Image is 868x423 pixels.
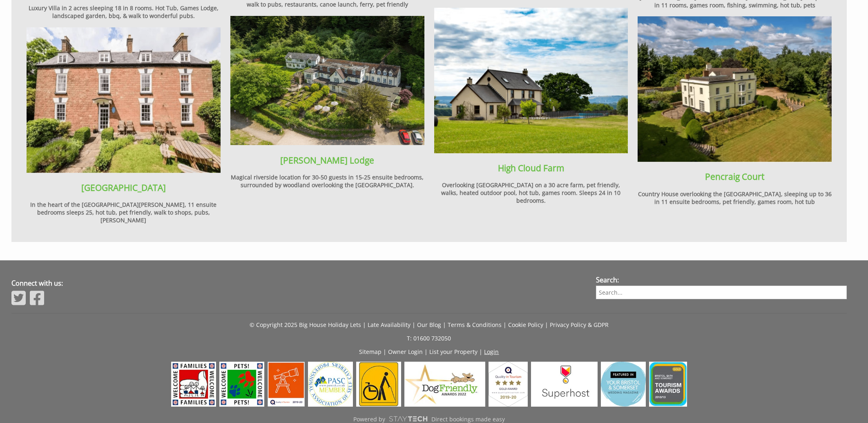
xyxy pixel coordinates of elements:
h4: Country House overlooking the [GEOGRAPHIC_DATA], sleeping up to 36 in 11 ensuite bedrooms, pet fr... [638,190,832,206]
span: | [363,321,366,329]
span: | [545,321,548,329]
h4: Magical riverside location for 30-50 guests in 15-25 ensuite bedrooms, surrounded by woodland ove... [230,173,424,189]
img: Pencraig Court [638,16,832,162]
span: | [503,321,507,329]
h3: Search: [596,275,847,284]
a: © Copyright 2025 Big House Holiday Lets [250,321,361,329]
a: Terms & Conditions [448,321,502,329]
a: T: 01600 732050 [407,334,451,342]
img: Mobility - Mobility [356,362,401,407]
img: Forest House [27,27,221,173]
img: Facebook [30,290,44,306]
a: [GEOGRAPHIC_DATA] [81,182,166,193]
a: Sitemap [359,348,382,356]
span: | [425,348,428,356]
a: High Cloud Farm [498,162,564,174]
img: Airbnb - Superhost [531,362,598,407]
a: Late Availability [368,321,411,329]
img: Quality in Tourism - Great4 Dark Skies [268,362,305,407]
a: Privacy Policy & GDPR [550,321,609,329]
a: Cookie Policy [508,321,543,329]
img: Visit England - Families Welcome [171,362,216,407]
a: Owner Login [388,348,423,356]
a: Login [484,348,499,356]
h4: Luxury Villa in 2 acres sleeping 18 in 8 rooms. Hot Tub, Games Lodge, landscaped garden, bbq, & w... [27,4,221,20]
img: Symonds Yat Lodge [230,16,424,145]
a: Our Blog [417,321,441,329]
h3: Connect with us: [11,279,580,288]
span: | [480,348,483,356]
h4: In the heart of the [GEOGRAPHIC_DATA][PERSON_NAME], 11 ensuite bedrooms sleeps 25, hot tub, pet f... [27,201,221,224]
a: List your Property [430,348,478,356]
a: [PERSON_NAME] Lodge [280,154,374,166]
img: Bristol, bath & somerset tourism awards - Bristol, bath & somerset tourism awards [649,362,687,407]
img: Quality in Tourism - Gold Award [489,362,528,407]
a: Pencraig Court [705,171,764,182]
img: Dog Friendly Awards - Dog Friendly - Dog Friendly Awards [404,362,485,407]
span: | [443,321,446,329]
span: | [384,348,387,356]
span: | [412,321,415,329]
img: Your Bristol & Somerset Wedding Magazine - 2024 - Your Bristol & Somerset Wedding Magazine - 2024 [601,362,646,407]
input: Search... [596,286,847,299]
img: Visit England - Pets Welcome [219,362,264,407]
img: PASC - PASC UK Members [308,362,353,407]
img: Twitter [11,290,26,306]
img: Highcloud Farm [434,8,628,154]
h4: Overlooking [GEOGRAPHIC_DATA] on a 30 acre farm, pet friendly, walks, heated outdoor pool, hot tu... [434,181,628,204]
